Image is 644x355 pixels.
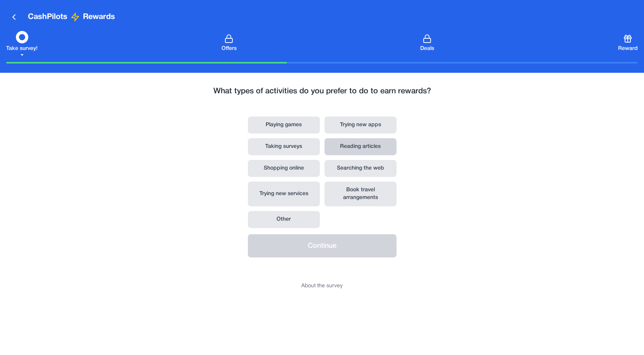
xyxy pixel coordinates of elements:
span: Reward [618,45,638,53]
span: Offers [222,45,237,53]
button: Continue [248,234,397,257]
button: Shopping online [248,160,320,177]
button: Taking surveys [248,138,320,155]
span: Deals [420,45,434,53]
button: Playing games [248,117,320,134]
span: Take survey! [6,45,38,53]
button: Trying new services [248,182,320,206]
button: Searching the web [325,160,397,177]
button: Other [248,211,320,228]
button: Reading articles [325,138,397,155]
button: Book travel arrangements [325,182,397,206]
span: Rewards [83,12,115,22]
button: About the survey [301,282,343,290]
span: CashPilots [28,12,67,22]
button: Trying new apps [325,117,397,134]
h2: What types of activities do you prefer to do to earn rewards? [6,85,638,98]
